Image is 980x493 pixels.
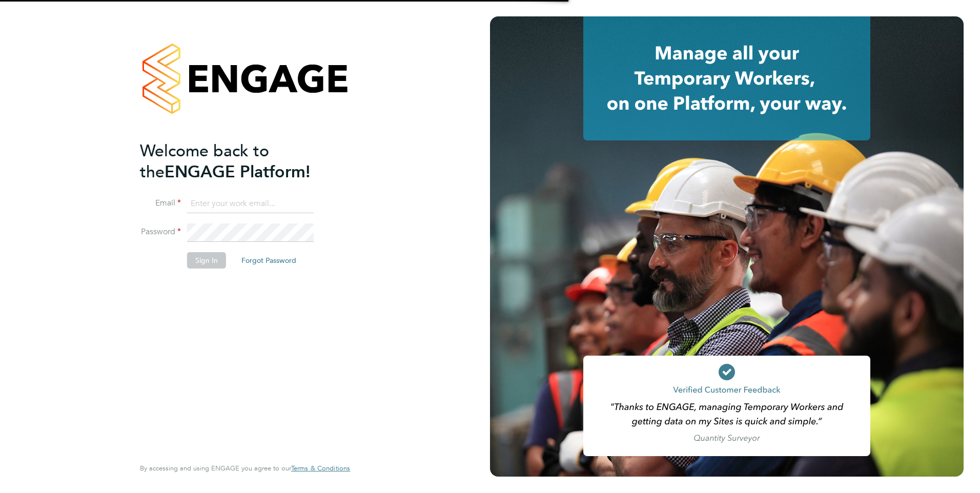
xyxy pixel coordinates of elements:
span: Welcome back to the [140,141,269,182]
label: Email [140,198,181,209]
a: Terms & Conditions [291,464,350,473]
button: Forgot Password [233,252,304,269]
h2: ENGAGE Platform! [140,140,340,182]
span: By accessing and using ENGAGE you agree to our [140,464,350,473]
label: Password [140,227,181,237]
button: Sign In [187,252,226,269]
input: Enter your work email... [187,195,314,213]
